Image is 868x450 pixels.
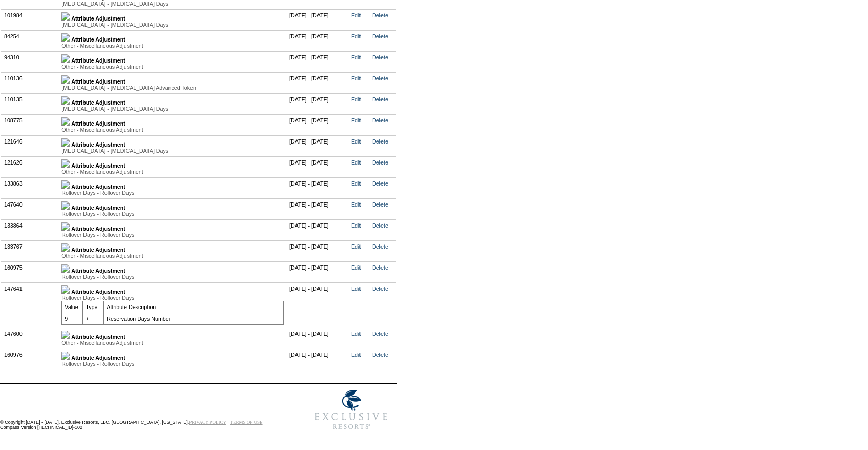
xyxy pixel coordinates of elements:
td: 133864 [2,219,59,240]
td: Reservation Days Number [104,313,284,324]
a: Delete [372,96,388,103]
td: 9 [62,313,83,324]
td: 160975 [2,261,59,282]
div: Other - Miscellaneous Adjustment [61,127,284,133]
b: Attribute Adjustment [71,355,125,361]
div: [MEDICAL_DATA] - [MEDICAL_DATA] Advanced Token [61,85,284,91]
a: Delete [372,285,388,292]
td: 147641 [2,282,59,328]
td: 147640 [2,198,59,219]
b: Attribute Adjustment [71,247,125,253]
td: 121626 [2,156,59,177]
b: Attribute Adjustment [71,334,125,340]
b: Attribute Adjustment [71,204,125,211]
td: [DATE] - [DATE] [287,282,349,328]
a: Delete [372,180,388,187]
div: Other - Miscellaneous Adjustment [61,340,284,346]
td: Value [62,301,83,313]
a: TERMS OF USE [230,420,263,425]
td: 110135 [2,93,59,114]
div: Other - Miscellaneous Adjustment [61,253,284,259]
b: Attribute Adjustment [71,57,125,64]
div: Rollover Days - Rollover Days [61,274,284,280]
td: 84254 [2,30,59,51]
td: Attribute Description [104,301,284,313]
img: b_plus.gif [61,352,70,360]
b: Attribute Adjustment [71,99,125,106]
b: Attribute Adjustment [71,183,125,190]
td: [DATE] - [DATE] [287,51,349,72]
td: 101984 [2,9,59,30]
a: Edit [351,117,361,124]
td: 133767 [2,240,59,261]
td: 108775 [2,114,59,135]
b: Attribute Adjustment [71,162,125,169]
img: b_plus.gif [61,201,70,210]
a: Edit [351,159,361,166]
img: b_plus.gif [61,96,70,105]
a: Delete [372,54,388,60]
div: Other - Miscellaneous Adjustment [61,64,284,70]
td: [DATE] - [DATE] [287,198,349,219]
a: Edit [351,138,361,145]
td: [DATE] - [DATE] [287,240,349,261]
a: Delete [372,33,388,39]
div: [MEDICAL_DATA] - [MEDICAL_DATA] Days [61,106,284,112]
div: Other - Miscellaneous Adjustment [61,169,284,175]
a: Delete [372,264,388,271]
img: b_plus.gif [61,243,70,252]
a: Delete [372,222,388,229]
div: Other - Miscellaneous Adjustment [61,43,284,49]
td: 110136 [2,72,59,93]
a: Edit [351,54,361,60]
td: 94310 [2,51,59,72]
td: [DATE] - [DATE] [287,349,349,370]
b: Attribute Adjustment [71,120,125,127]
b: Attribute Adjustment [71,78,125,85]
div: Rollover Days - Rollover Days [61,232,284,238]
td: [DATE] - [DATE] [287,177,349,198]
a: Edit [351,96,361,103]
div: [MEDICAL_DATA] - [MEDICAL_DATA] Days [61,148,284,154]
td: [DATE] - [DATE] [287,9,349,30]
b: Attribute Adjustment [71,36,125,43]
div: Rollover Days - Rollover Days [61,190,284,196]
td: [DATE] - [DATE] [287,156,349,177]
a: Edit [351,33,361,39]
a: Edit [351,75,361,81]
td: [DATE] - [DATE] [287,219,349,240]
div: Rollover Days - Rollover Days [61,361,284,367]
img: b_plus.gif [61,138,70,147]
a: Edit [351,285,361,292]
a: Edit [351,201,361,208]
a: Delete [372,12,388,18]
a: Edit [351,331,361,337]
a: Delete [372,201,388,208]
td: [DATE] - [DATE] [287,30,349,51]
a: PRIVACY POLICY [189,420,226,425]
a: Edit [351,12,361,18]
a: Delete [372,159,388,166]
a: Edit [351,180,361,187]
td: [DATE] - [DATE] [287,261,349,282]
div: Rollover Days - Rollover Days [61,211,284,217]
div: [MEDICAL_DATA] - [MEDICAL_DATA] Days [61,22,284,28]
div: Rollover Days - Rollover Days [61,295,284,301]
img: b_plus.gif [61,54,70,63]
a: Edit [351,243,361,250]
td: [DATE] - [DATE] [287,114,349,135]
img: b_plus.gif [61,75,70,84]
td: Type [83,301,104,313]
b: Attribute Adjustment [71,226,125,232]
img: b_plus.gif [61,159,70,168]
img: Exclusive Resorts [305,384,397,435]
b: Attribute Adjustment [71,268,125,274]
td: + [83,313,104,324]
a: Delete [372,331,388,337]
td: [DATE] - [DATE] [287,135,349,156]
a: Edit [351,352,361,358]
td: 133863 [2,177,59,198]
a: Delete [372,243,388,250]
a: Delete [372,117,388,124]
td: 121646 [2,135,59,156]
